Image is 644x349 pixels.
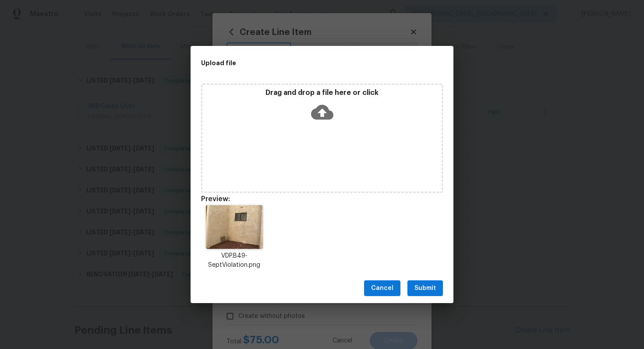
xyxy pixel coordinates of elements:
[407,280,443,297] button: Submit
[364,280,400,297] button: Cancel
[206,205,262,249] img: +LYTPwAAAABklEQVQDAOCxTPPc+R3eAAAAAElFTkSuQmCC
[201,251,268,270] p: VDP.B49-SeptViolation.png
[414,283,436,294] span: Submit
[202,88,442,98] p: Drag and drop a file here or click
[371,283,393,294] span: Cancel
[201,58,403,68] h2: Upload file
